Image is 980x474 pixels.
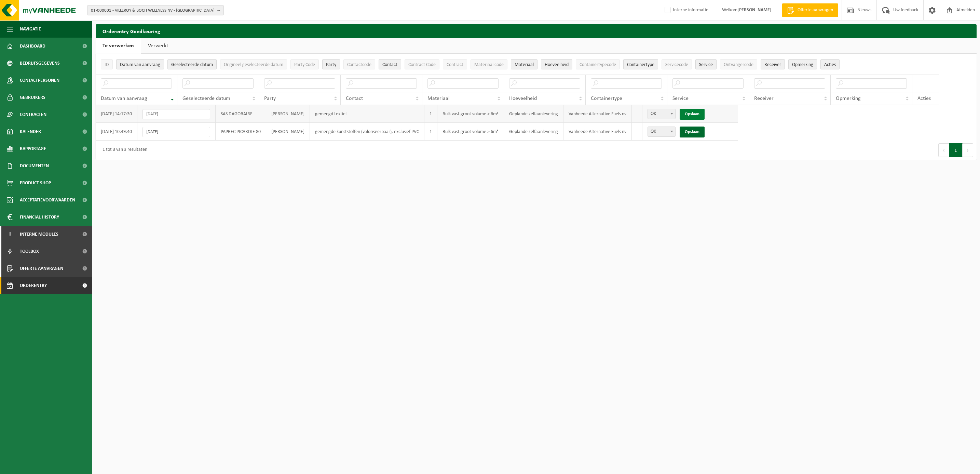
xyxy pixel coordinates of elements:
span: I [7,226,13,243]
span: Opmerking [836,96,861,101]
td: [DATE] 14:17:30 [96,105,137,123]
a: Verwerkt [141,38,175,54]
span: Service [699,62,713,67]
span: Offerte aanvragen [796,7,835,14]
td: SAS DAGOBAIRE [216,105,266,123]
td: Geplande zelfaanlevering [504,123,563,141]
button: OpmerkingOpmerking: Activate to sort [788,59,817,69]
span: Materiaal code [474,62,504,67]
button: ReceiverReceiver: Activate to sort [761,59,785,69]
span: Receiver [764,62,781,67]
span: OK [648,127,675,136]
span: Contract [447,62,463,67]
button: PartyParty: Activate to sort [322,59,340,69]
span: Geselecteerde datum [182,96,230,101]
button: Origineel geselecteerde datumOrigineel geselecteerde datum: Activate to sort [220,59,287,69]
span: Toolbox [20,243,39,260]
td: Geplande zelfaanlevering [504,105,563,123]
span: Service [672,96,689,101]
strong: [PERSON_NAME] [737,8,772,13]
button: ContactContact: Activate to sort [379,59,401,69]
span: Party Code [294,62,315,67]
span: Contactcode [347,62,371,67]
span: Opmerking [792,62,813,67]
span: Product Shop [20,174,51,192]
span: Interne modules [20,226,58,243]
a: Opslaan [680,109,705,120]
button: HoeveelheidHoeveelheid: Activate to sort [541,59,572,69]
span: Receiver [754,96,774,101]
button: Next [963,143,973,157]
td: Bulk vast groot volume > 6m³ [437,105,504,123]
span: 01-000001 - VILLEROY & BOCH WELLNESS NV - [GEOGRAPHIC_DATA] [91,5,215,16]
button: Acties [820,59,840,69]
span: Geselecteerde datum [171,62,213,67]
button: Previous [938,143,949,157]
td: [PERSON_NAME] [266,123,310,141]
td: Bulk vast groot volume > 6m³ [437,123,504,141]
button: Geselecteerde datumGeselecteerde datum: Activate to sort [167,59,217,69]
button: MateriaalMateriaal: Activate to sort [511,59,537,69]
button: ServicecodeServicecode: Activate to sort [662,59,692,69]
button: ServiceService: Activate to sort [695,59,717,69]
button: ContractContract: Activate to sort [443,59,467,69]
span: Contact [382,62,397,67]
span: Contactpersonen [20,72,59,89]
td: PAPREC PICARDIE 80 [216,123,266,141]
span: Containertypecode [580,62,616,67]
div: 1 tot 3 van 3 resultaten [99,144,147,156]
td: 1 [424,123,437,141]
span: Materiaal [515,62,534,67]
span: Acceptatievoorwaarden [20,192,75,209]
span: Kalender [20,123,41,140]
span: Financial History [20,209,59,226]
span: OK [648,127,676,137]
span: Offerte aanvragen [20,260,63,277]
span: Party [326,62,336,67]
td: gemengde kunststoffen (valoriseerbaar), exclusief PVC [310,123,424,141]
button: Party CodeParty Code: Activate to sort [290,59,319,69]
td: Vanheede Alternative Fuels nv [563,105,632,123]
a: Te verwerken [96,38,141,54]
h2: Orderentry Goedkeuring [96,24,977,38]
td: [DATE] 10:49:40 [96,123,137,141]
span: OK [648,109,676,119]
button: Datum van aanvraagDatum van aanvraag: Activate to remove sorting [116,59,164,69]
button: Materiaal codeMateriaal code: Activate to sort [471,59,507,69]
span: Party [264,96,276,101]
a: Opslaan [680,127,705,137]
td: [PERSON_NAME] [266,105,310,123]
span: Gebruikers [20,89,45,106]
span: Documenten [20,157,49,174]
button: 01-000001 - VILLEROY & BOCH WELLNESS NV - [GEOGRAPHIC_DATA] [87,5,224,15]
td: gemengd textiel [310,105,424,123]
span: Hoeveelheid [545,62,569,67]
button: IDID: Activate to sort [101,59,113,69]
button: ContainertypeContainertype: Activate to sort [623,59,658,69]
button: Contract CodeContract Code: Activate to sort [405,59,439,69]
td: Vanheede Alternative Fuels nv [563,123,632,141]
span: Datum van aanvraag [120,62,160,67]
span: Contract Code [408,62,436,67]
button: 1 [949,143,963,157]
span: Containertype [591,96,622,101]
span: Materiaal [427,96,450,101]
span: Rapportage [20,140,46,157]
span: Contracten [20,106,46,123]
label: Interne informatie [663,5,708,15]
span: Servicecode [665,62,688,67]
span: Ontvangercode [724,62,753,67]
button: OntvangercodeOntvangercode: Activate to sort [720,59,757,69]
span: Contact [346,96,363,101]
button: ContactcodeContactcode: Activate to sort [343,59,375,69]
button: ContainertypecodeContainertypecode: Activate to sort [576,59,620,69]
span: Dashboard [20,38,45,55]
span: Acties [824,62,836,67]
a: Offerte aanvragen [782,3,838,17]
span: Containertype [627,62,654,67]
span: Datum van aanvraag [101,96,147,101]
span: Origineel geselecteerde datum [224,62,283,67]
span: Bedrijfsgegevens [20,55,60,72]
span: Orderentry Goedkeuring [20,277,77,294]
span: Navigatie [20,21,41,38]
